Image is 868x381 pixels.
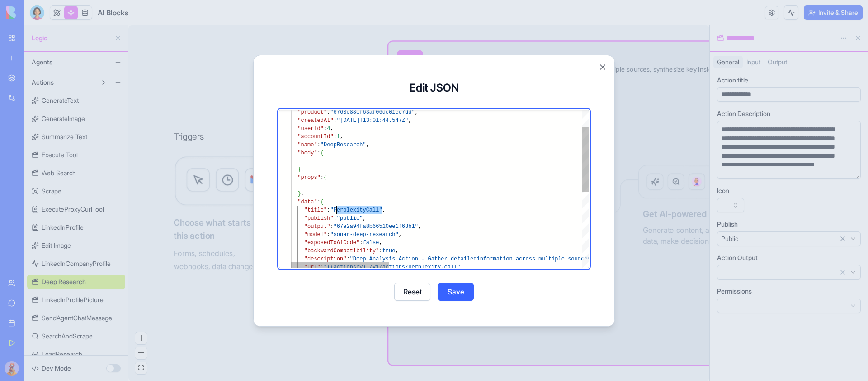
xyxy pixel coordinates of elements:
[297,174,320,181] span: "props"
[321,174,324,181] span: :
[330,125,333,132] span: ,
[304,256,347,262] span: "description"
[297,191,301,197] span: }
[477,256,630,262] span: information across multiple sources, synthesize
[297,142,317,148] span: "name"
[297,166,301,173] span: }
[334,223,418,230] span: "67e2a94fa8b66510ee1f68b1"
[297,109,327,116] span: "product"
[279,81,589,95] h3: Edit JSON
[334,215,337,222] span: :
[334,134,337,140] span: :
[321,142,366,148] span: "DeepResearch"
[297,134,333,140] span: "accountId"
[366,142,369,148] span: ,
[395,248,398,254] span: ,
[382,207,386,213] span: ,
[330,109,415,116] span: "6763e88ef63af06dc01ec7dd"
[415,109,418,116] span: ,
[438,283,474,301] button: Save
[297,150,317,156] span: "body"
[337,134,340,140] span: 1
[330,231,398,238] span: "sonar-deep-research"
[301,191,304,197] span: ,
[337,117,408,124] span: "[DATE]T13:01:44.547Z"
[363,215,366,222] span: ,
[317,142,321,148] span: :
[330,223,333,230] span: :
[327,125,330,132] span: 4
[324,125,327,132] span: :
[304,223,330,230] span: "output"
[297,199,317,205] span: "data"
[379,248,382,254] span: :
[317,199,321,205] span: :
[382,248,396,254] span: true
[363,240,379,246] span: false
[350,256,477,262] span: "Deep Analysis Action - Gather detailed
[324,174,327,181] span: {
[408,117,411,124] span: ,
[359,240,363,246] span: :
[330,207,382,213] span: "PerplexityCall"
[418,223,421,230] span: ,
[399,231,402,238] span: ,
[321,150,324,156] span: {
[297,125,324,132] span: "userId"
[327,109,330,116] span: :
[304,231,327,238] span: "model"
[340,134,343,140] span: ,
[379,240,382,246] span: ,
[304,248,379,254] span: "backwardCompatibility"
[334,117,337,124] span: :
[394,283,430,301] button: Reset
[327,231,330,238] span: :
[317,150,321,156] span: :
[304,215,334,222] span: "publish"
[321,199,324,205] span: {
[304,240,359,246] span: "exposedToAiCode"
[337,215,363,222] span: "public"
[327,207,330,213] span: :
[297,117,333,124] span: "createdAt"
[301,166,304,173] span: ,
[304,207,327,213] span: "title"
[598,63,607,72] button: Close
[346,256,349,262] span: :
